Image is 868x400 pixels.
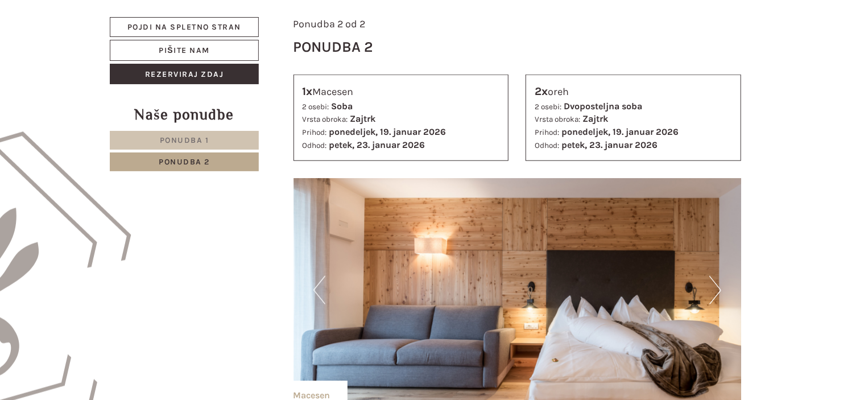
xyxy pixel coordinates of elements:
font: Pošlji [400,305,429,315]
font: Pišite nam [159,46,209,56]
font: ponedeljek, 19. januar 2026 [329,126,447,137]
font: Pozdravljeni, hvala za vaš e-poštni naslov. Žal mi je, ampak v nobeni ponudbi nimamo sobe za 85,0... [17,22,279,59]
a: Rezerviraj zdaj [110,64,259,85]
font: 18:40 [418,125,430,131]
font: Ponudba 1 [160,135,209,145]
a: Pišite nam [110,40,259,61]
button: Naprej [709,276,721,304]
font: Rezerviraj zdaj [145,69,224,79]
font: Pozdravljeni, mogoče sem narobe napisati povpraševanje. Želeli bi 3 sobe, ki stanejo 85,00 EUR po... [165,85,432,122]
font: 2 osebi: [303,102,329,111]
button: Pošlji [382,299,447,320]
font: Odhod: [535,141,559,150]
font: Vrsta obroka: [535,115,580,123]
font: oreh [548,85,569,98]
font: Ponudba 2 [159,157,210,167]
font: Ponudba 2 [294,38,374,56]
font: 1x [303,85,313,98]
font: Zajtrk [350,113,376,124]
font: Vrsta obroka: [303,115,348,123]
font: Hotel B&B Feldmessner [17,162,87,169]
font: Naše ponudbe [135,106,234,123]
font: sob. 19. 7. 2025 [192,140,255,151]
font: 2x [535,85,548,98]
font: Odhod: [303,141,327,150]
font: Ti [165,76,170,84]
font: 2 osebi: [535,102,561,111]
font: Pet. 18. 7. 2025 [193,6,254,17]
font: ponedeljek, 19. januar 2026 [561,126,679,137]
font: petek, 23. januar 2026 [561,139,658,150]
font: Soba [332,101,353,112]
font: Macesen [313,85,354,98]
font: 09:20 [267,210,282,216]
font: Zajtrk [582,113,608,124]
font: Prihod: [535,128,559,137]
font: Dvoposteljna soba [564,101,642,112]
font: Ponudba 2 od 2 [294,18,366,30]
font: 16:30 [269,61,282,67]
font: Prihod: [303,128,327,137]
font: petek, 23. januar 2026 [329,139,425,150]
button: Prejšnji [313,276,325,304]
font: Pojdi na spletno stran [127,22,241,32]
font: Pozdravljeni, cene so tiste, ki jih vidite v ponudbi, ki smo vam jo poslali. Nimamo sob za 85,00 ... [17,171,275,208]
a: Pojdi na spletno stran [110,17,259,37]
